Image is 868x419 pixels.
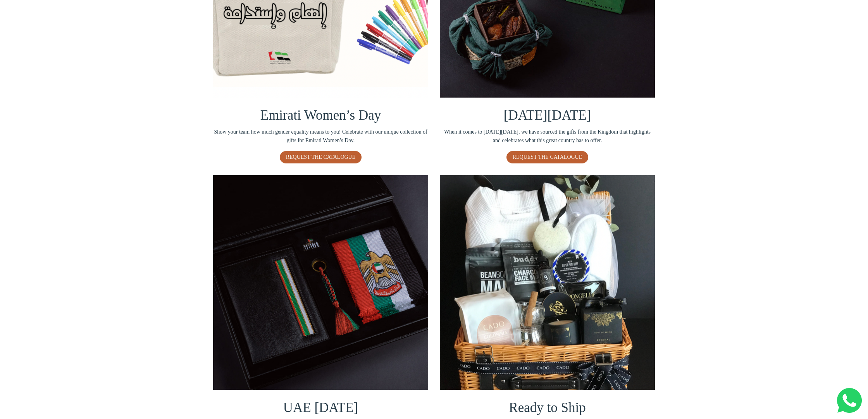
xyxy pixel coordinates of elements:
img: screenshot-20220711-at-064423-1657775578987.png [440,175,655,390]
span: REQUEST THE CATALOGUE [513,154,582,160]
img: cado_gifting--_fja6571-1-1-1657775713621.jpg [213,175,428,390]
span: Last name [221,1,246,7]
span: When it comes to [DATE][DATE], we have sourced the gifts from the Kingdom that highlights and cel... [440,128,655,145]
a: REQUEST THE CATALOGUE [506,151,589,163]
span: [DATE][DATE] [504,108,591,123]
span: Ready to Ship [509,400,586,415]
span: Show your team how much gender equality means to you! Celebrate with our unique collection of gif... [213,128,428,145]
img: Whatsapp [837,388,862,413]
span: Number of gifts [221,64,258,70]
span: Emirati Women’s Day [260,108,381,123]
a: REQUEST THE CATALOGUE [280,151,362,163]
span: Company name [221,33,259,39]
span: UAE [DATE] [283,400,358,415]
span: REQUEST THE CATALOGUE [286,154,356,160]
